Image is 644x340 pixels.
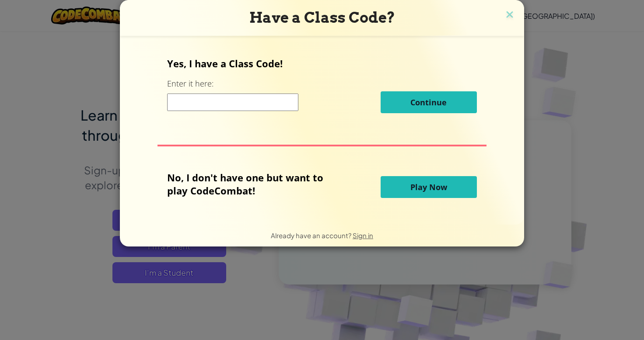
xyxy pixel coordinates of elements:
span: Have a Class Code? [249,9,395,26]
a: Sign in [353,231,373,239]
img: close icon [504,9,515,22]
span: Already have an account? [271,231,353,239]
p: Yes, I have a Class Code! [167,57,476,70]
span: Play Now [410,182,447,192]
button: Continue [381,91,477,113]
label: Enter it here: [167,78,213,89]
button: Play Now [381,176,477,198]
p: No, I don't have one but want to play CodeCombat! [167,171,336,197]
span: Continue [410,97,447,108]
